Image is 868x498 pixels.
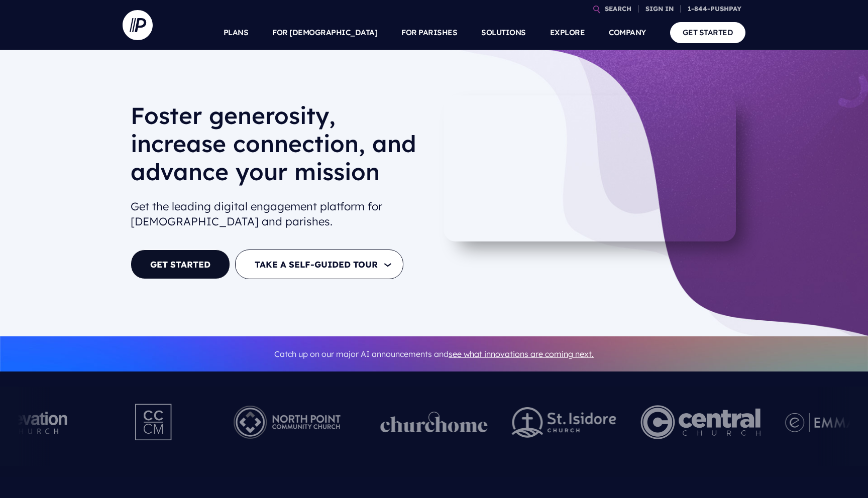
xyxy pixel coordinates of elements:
a: FOR [DEMOGRAPHIC_DATA] [272,15,377,50]
img: Pushpay_Logo__CCM [115,395,194,450]
img: Pushpay_Logo__NorthPoint [218,395,356,450]
a: SOLUTIONS [481,15,526,50]
a: FOR PARISHES [401,15,457,50]
a: PLANS [224,15,249,50]
h1: Foster generosity, increase connection, and advance your mission [131,101,426,194]
a: GET STARTED [131,250,230,279]
img: pp_logos_1 [380,412,488,433]
a: GET STARTED [670,22,746,43]
img: pp_logos_2 [512,407,616,438]
img: Central Church Henderson NV [640,395,761,450]
a: COMPANY [609,15,646,50]
a: see what innovations are coming next. [449,349,594,359]
a: EXPLORE [550,15,585,50]
h2: Get the leading digital engagement platform for [DEMOGRAPHIC_DATA] and parishes. [131,195,426,234]
p: Catch up on our major AI announcements and [131,343,737,365]
button: TAKE A SELF-GUIDED TOUR [235,250,403,279]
